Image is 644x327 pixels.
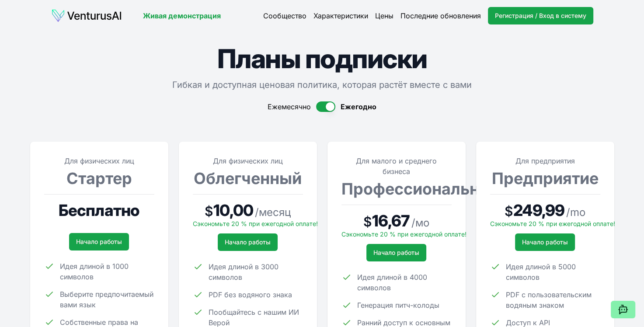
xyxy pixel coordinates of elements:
a: Цены [375,10,393,21]
a: Начало работы [366,244,426,261]
ya-tr-span: $ [205,203,213,219]
ya-tr-span: / [411,216,415,229]
ya-tr-span: Начало работы [225,238,271,247]
ya-tr-span: Для предприятия [515,157,575,165]
ya-tr-span: Стартер [66,169,132,188]
ya-tr-span: Облегченный [194,169,302,188]
a: Регистрация / Вход в систему [488,7,593,24]
ya-tr-span: Ежемесячно [268,102,311,111]
ya-tr-span: Генерация питч-колоды [357,301,439,310]
ya-tr-span: Выберите предпочитаемый вами язык [60,290,153,309]
a: Последние обновления [400,10,481,21]
ya-tr-span: Идея длиной в 3000 символов [209,262,278,282]
ya-tr-span: 249,99 [513,201,564,220]
ya-tr-span: Характеристики [313,11,368,20]
ya-tr-span: mo [570,206,585,219]
ya-tr-span: / [255,206,259,219]
ya-tr-span: 10,00 [213,201,253,220]
ya-tr-span: Профессиональный [341,179,501,198]
ya-tr-span: PDF с пользовательским водяным знаком [506,290,592,310]
ya-tr-span: мо [415,216,429,229]
ya-tr-span: Начало работы [522,238,568,247]
ya-tr-span: Для малого и среднего бизнеса [356,157,437,176]
ya-tr-span: Для физических лиц [213,157,283,165]
ya-tr-span: Сообщество [263,11,306,20]
a: Сообщество [263,10,306,21]
a: Начало работы [515,233,575,251]
ya-tr-span: Предприятие [492,169,599,188]
ya-tr-span: Доступ к API [506,318,550,327]
ya-tr-span: Начало работы [76,237,122,246]
ya-tr-span: Бесплатно [59,201,139,220]
ya-tr-span: месяц [259,206,291,219]
span: Сэкономьте 20 % при ежегодной оплате! [341,230,466,238]
a: Живая демонстрация [143,10,221,21]
ya-tr-span: Начало работы [373,248,419,257]
ya-tr-span: PDF без водяного знака [209,290,292,299]
ya-tr-span: Гибкая и доступная ценовая политика, которая растёт вместе с вами [172,80,472,90]
span: Сэкономьте 20 % при ежегодной оплате! [490,220,615,227]
ya-tr-span: $ [505,203,513,219]
img: логотип [51,9,122,23]
ya-tr-span: 16,67 [372,211,410,230]
ya-tr-span: Последние обновления [400,11,481,20]
ya-tr-span: Для физических лиц [64,157,134,165]
ya-tr-span: Идея длиной в 5000 символов [506,262,576,282]
a: Характеристики [313,10,368,21]
ya-tr-span: Живая демонстрация [143,11,221,20]
ya-tr-span: Регистрация / Вход в систему [495,12,586,19]
ya-tr-span: $ [363,214,372,230]
ya-tr-span: / [566,206,570,219]
ya-tr-span: Цены [375,11,393,20]
ya-tr-span: Идея длиной в 1000 символов [60,262,129,281]
ya-tr-span: Пообщайтесь с нашим ИИ Верой [209,308,299,327]
a: Начало работы [69,233,129,250]
ya-tr-span: Сэкономьте 20 % при ежегодной оплате! [193,220,318,227]
ya-tr-span: Идея длиной в 4000 символов [357,273,427,292]
a: Начало работы [218,233,278,251]
ya-tr-span: Ежегодно [341,102,376,111]
ya-tr-span: Планы подписки [217,43,427,74]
